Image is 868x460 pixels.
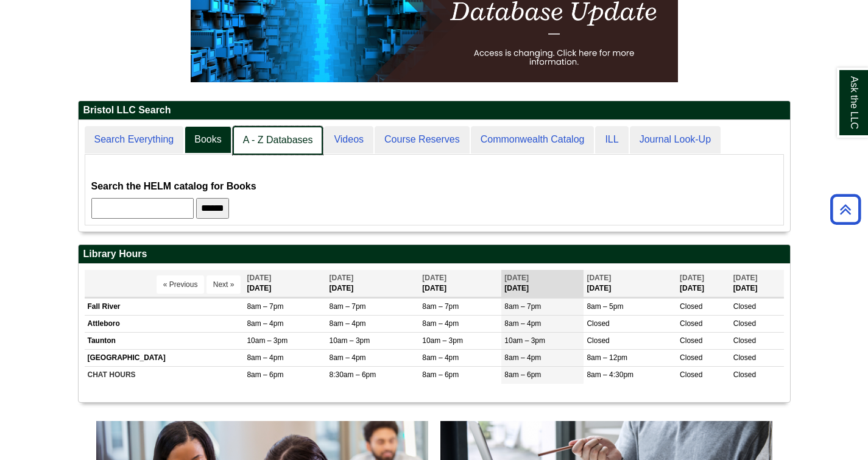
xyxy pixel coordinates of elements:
[501,270,584,297] th: [DATE]
[244,270,326,297] th: [DATE]
[330,302,366,311] span: 8am – 7pm
[680,319,702,328] span: Closed
[79,101,790,120] h2: Bristol LLC Search
[85,126,184,154] a: Search Everything
[157,275,205,294] button: « Previous
[330,353,366,362] span: 8am – 4pm
[330,336,370,345] span: 10am – 3pm
[587,353,627,362] span: 8am – 12pm
[587,274,611,282] span: [DATE]
[247,302,283,311] span: 8am – 7pm
[680,370,702,379] span: Closed
[85,367,244,384] td: CHAT HOURS
[233,126,323,155] a: A - Z Databases
[422,274,446,282] span: [DATE]
[677,270,730,297] th: [DATE]
[680,274,704,282] span: [DATE]
[91,178,256,195] label: Search the HELM catalog for Books
[422,319,459,328] span: 8am – 4pm
[324,126,373,154] a: Videos
[680,353,702,362] span: Closed
[85,350,244,367] td: [GEOGRAPHIC_DATA]
[587,370,633,379] span: 8am – 4:30pm
[504,302,541,311] span: 8am – 7pm
[733,353,756,362] span: Closed
[79,245,790,264] h2: Library Hours
[471,126,595,154] a: Commonwealth Catalog
[630,126,721,154] a: Journal Look-Up
[587,336,609,345] span: Closed
[422,336,463,345] span: 10am – 3pm
[330,370,376,379] span: 8:30am – 6pm
[733,302,756,311] span: Closed
[595,126,628,154] a: ILL
[247,319,283,328] span: 8am – 4pm
[91,161,777,219] div: Books
[206,275,241,294] button: Next »
[587,319,609,328] span: Closed
[330,319,366,328] span: 8am – 4pm
[587,302,623,311] span: 8am – 5pm
[326,270,420,297] th: [DATE]
[733,319,756,328] span: Closed
[247,370,283,379] span: 8am – 6pm
[504,336,545,345] span: 10am – 3pm
[247,336,288,345] span: 10am – 3pm
[375,126,470,154] a: Course Reserves
[504,319,541,328] span: 8am – 4pm
[247,353,283,362] span: 8am – 4pm
[85,315,244,332] td: Attleboro
[733,370,756,379] span: Closed
[826,201,865,218] a: Back to Top
[733,274,758,282] span: [DATE]
[85,333,244,350] td: Taunton
[422,370,459,379] span: 8am – 6pm
[584,270,677,297] th: [DATE]
[185,126,231,154] a: Books
[504,353,541,362] span: 8am – 4pm
[680,336,702,345] span: Closed
[730,270,784,297] th: [DATE]
[680,302,702,311] span: Closed
[85,298,244,315] td: Fall River
[504,370,541,379] span: 8am – 6pm
[247,274,271,282] span: [DATE]
[422,353,459,362] span: 8am – 4pm
[330,274,354,282] span: [DATE]
[733,336,756,345] span: Closed
[504,274,529,282] span: [DATE]
[422,302,459,311] span: 8am – 7pm
[419,270,501,297] th: [DATE]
